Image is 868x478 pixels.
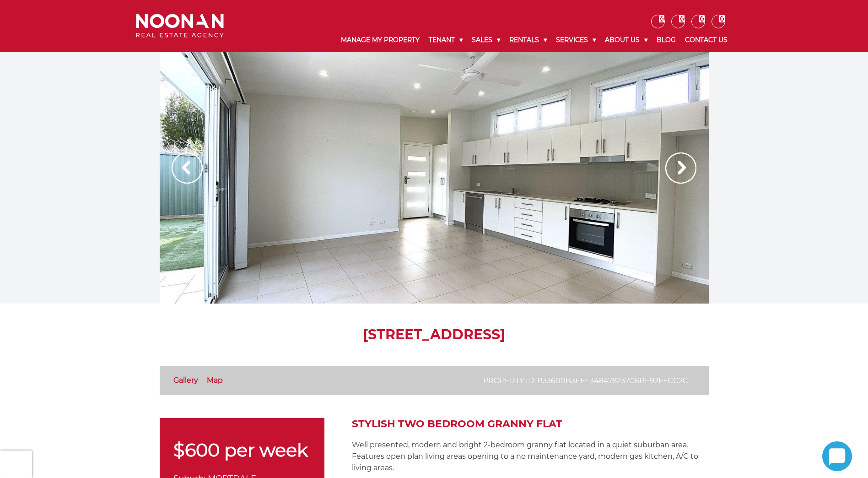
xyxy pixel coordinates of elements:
[336,28,424,52] a: Manage My Property
[483,375,688,386] p: Property ID: b33600b3efe348478237c6be92ffcc2c
[424,28,467,52] a: Tenant
[665,152,696,184] img: Arrow slider
[136,14,224,38] img: Noonan Real Estate Agency
[600,28,652,52] a: About Us
[652,28,680,52] a: Blog
[467,28,505,52] a: Sales
[160,326,709,343] h1: [STREET_ADDRESS]
[207,376,223,385] a: Map
[551,28,600,52] a: Services
[680,28,732,52] a: Contact Us
[173,441,311,459] p: $600 per week
[505,28,551,52] a: Rentals
[172,152,203,184] img: Arrow slider
[352,439,709,473] p: Well presented, modern and bright 2-bedroom granny flat located in a quiet suburban area. Feature...
[173,376,198,385] a: Gallery
[352,418,709,430] h2: Stylish Two Bedroom Granny Flat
